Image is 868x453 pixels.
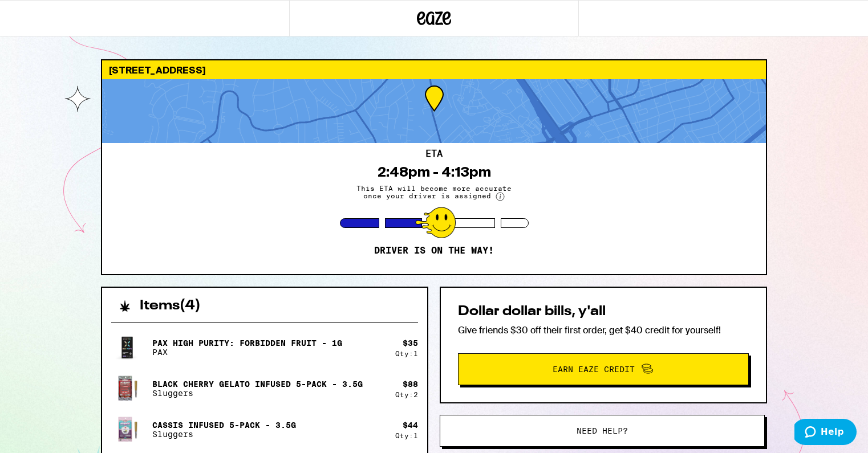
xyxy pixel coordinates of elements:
[152,379,363,389] p: Black Cherry Gelato Infused 5-pack - 3.5g
[374,245,494,256] p: Driver is on the way!
[152,338,342,348] p: Pax High Purity: Forbidden Fruit - 1g
[458,353,749,385] button: Earn Eaze Credit
[440,415,765,447] button: Need help?
[152,430,296,439] p: Sluggers
[111,373,143,405] img: Sluggers - Black Cherry Gelato Infused 5-pack - 3.5g
[140,299,201,313] h2: Items ( 4 )
[111,332,143,364] img: PAX - Pax High Purity: Forbidden Fruit - 1g
[152,421,296,430] p: Cassis Infused 5-pack - 3.5g
[553,365,635,373] span: Earn Eaze Credit
[111,414,143,446] img: Sluggers - Cassis Infused 5-pack - 3.5g
[577,427,628,435] span: Need help?
[403,421,418,430] div: $ 44
[378,164,491,180] div: 2:48pm - 4:13pm
[458,324,749,336] p: Give friends $30 off their first order, get $40 credit for yourself!
[152,389,363,398] p: Sluggers
[458,305,749,319] h2: Dollar dollar bills, y'all
[395,391,418,398] div: Qty: 2
[425,149,443,158] h2: ETA
[102,60,766,79] div: [STREET_ADDRESS]
[152,348,342,357] p: PAX
[395,350,418,357] div: Qty: 1
[403,338,418,348] div: $ 35
[403,379,418,389] div: $ 88
[395,432,418,439] div: Qty: 1
[348,185,520,201] span: This ETA will become more accurate once your driver is assigned
[794,419,857,447] iframe: Opens a widget where you can find more information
